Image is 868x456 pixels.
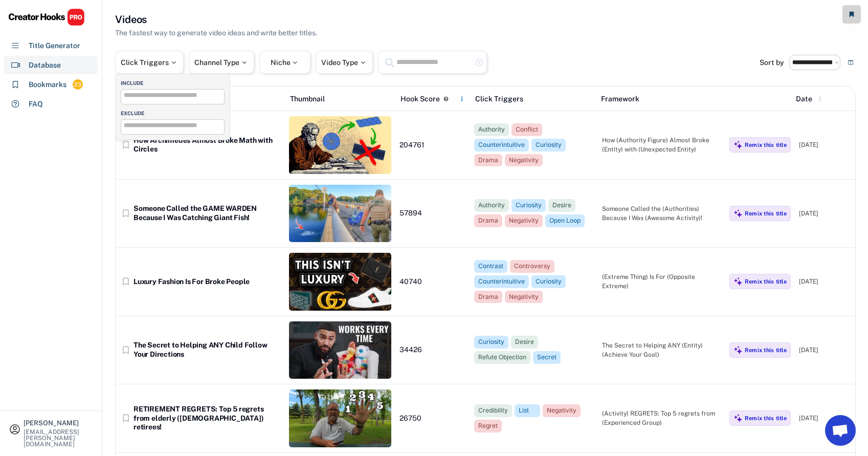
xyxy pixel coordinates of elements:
div: Drama [478,293,498,301]
img: thumbnail.jpeg [289,321,391,379]
div: Regret [478,422,498,430]
div: Curiosity [516,201,542,210]
div: Remix this title [745,415,787,422]
img: MagicMajor%20%28Purple%29.svg [733,209,743,218]
div: [PERSON_NAME] [24,420,93,426]
div: Counterintuitive [478,141,525,149]
div: Remix this title [745,210,787,217]
div: Channel Type [194,59,249,66]
div: Open Loop [549,216,581,225]
div: How (Authority Figure) Almost Broke (Entity) with (Unexpected Entity) [602,136,721,154]
div: (Extreme Thing) Is For (Opposite Extreme) [602,272,721,291]
div: Remix this title [745,278,787,285]
div: Counterintuitive [478,277,525,286]
div: Database [29,60,61,71]
div: [EMAIL_ADDRESS][PERSON_NAME][DOMAIN_NAME] [24,429,93,447]
div: Remix this title [745,141,787,148]
div: (Activity) REGRETS: Top 5 regrets from (Experienced Group) [602,409,721,427]
div: Controversy [514,262,550,271]
div: Credibility [478,406,508,415]
div: 204761 [399,141,466,150]
div: Click Triggers [121,59,178,66]
div: The Secret to Helping ANY (Entity) (Achieve Your Goal) [602,341,721,359]
a: Open chat [825,415,856,446]
img: FGDB22dpmwk-23d8318d-3ba0-4a59-8e0c-dafd0b92d7b3.jpeg [289,253,391,311]
div: Conflict [516,125,538,134]
div: Negativity [509,293,539,301]
div: [DATE] [799,277,850,286]
img: MagicMajor%20%28Purple%29.svg [733,345,743,355]
div: Curiosity [478,338,504,346]
div: [DATE] [799,140,850,149]
button: highlight_remove [475,58,484,67]
div: Desire [515,338,534,346]
h3: Videos [115,12,147,27]
div: Video Type [321,59,367,66]
div: List [519,406,536,415]
img: CHPRO%20Logo.svg [8,8,85,26]
div: [DATE] [799,345,850,355]
div: Secret [537,353,557,362]
div: Authority [478,125,505,134]
div: [DATE] [799,414,850,423]
div: Drama [478,156,498,165]
div: 34426 [399,345,466,355]
div: Curiosity [536,141,562,149]
div: Click Triggers [475,94,592,104]
div: Sort by [760,59,784,66]
img: MagicMajor%20%28Purple%29.svg [733,140,743,149]
div: 26750 [399,414,466,423]
div: Title Generator [29,40,80,51]
div: Drama [478,216,498,225]
div: Negativity [547,406,576,415]
img: MagicMajor%20%28Purple%29.svg [733,414,743,423]
div: Remix this title [745,346,787,354]
img: thumbnail_mNUSJ3juAbA.jpg [289,389,391,447]
div: Authority [478,201,505,210]
div: Bookmarks [29,79,66,90]
div: [DATE] [799,209,850,218]
div: Hook Score [400,94,440,104]
div: 40740 [399,277,466,287]
div: Niche [271,59,300,66]
img: RpNfMFNz2VM-0f64f0ef-0278-469e-9a2f-d9a38d947630.jpeg [289,185,391,243]
div: Curiosity [536,277,562,286]
div: Framework [601,94,718,104]
div: Contrast [478,262,503,271]
div: Someone Called the (Authorities) Because I Was (Awesome Activity)! [602,204,721,223]
div: The fastest way to generate video ideas and write better titles. [115,28,317,38]
div: Desire [552,201,571,210]
div: Date [796,94,812,104]
div: EXCLUDE [121,110,230,117]
div: 23 [73,80,83,89]
div: Refute Objection [478,353,526,362]
img: MagicMajor%20%28Purple%29.svg [733,277,743,286]
div: INCLUDE [121,79,230,86]
div: 57894 [399,209,466,218]
div: Thumbnail [290,94,392,104]
div: FAQ [29,99,43,110]
div: Negativity [509,156,539,165]
div: Negativity [509,216,539,225]
img: XfeuCfOUuXg-1fdc89e1-4c7d-482b-b93a-8a0460dc763a.jpeg [289,116,391,174]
